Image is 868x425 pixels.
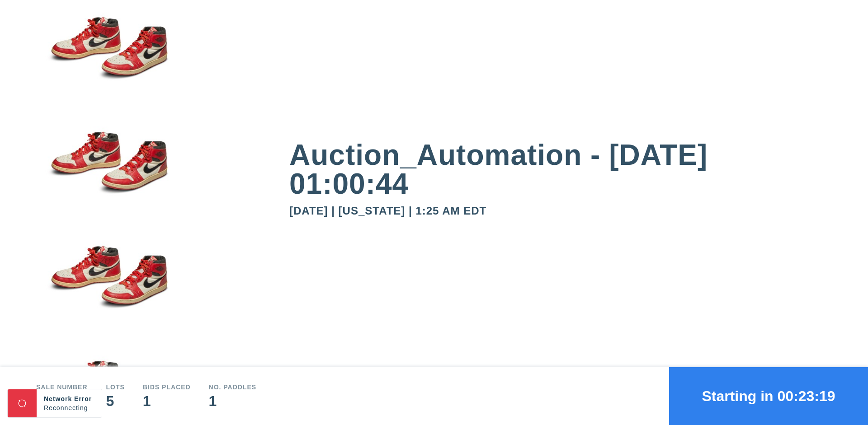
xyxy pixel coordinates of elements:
div: 1 [143,394,191,408]
div: Network Error [44,394,94,403]
div: 5 [106,394,124,408]
img: small [36,0,181,115]
div: [DATE] | [US_STATE] | 1:25 AM EDT [289,205,832,216]
div: Lots [106,384,124,390]
button: Starting in 00:23:19 [669,367,868,425]
div: No. Paddles [209,384,257,390]
img: small [36,115,181,229]
div: 1 [209,394,257,408]
div: Auction_Automation - [DATE] 01:00:44 [289,140,832,198]
div: Bids Placed [143,384,191,390]
div: Reconnecting [44,403,94,412]
img: small [36,229,181,344]
div: Sale number [36,384,88,390]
